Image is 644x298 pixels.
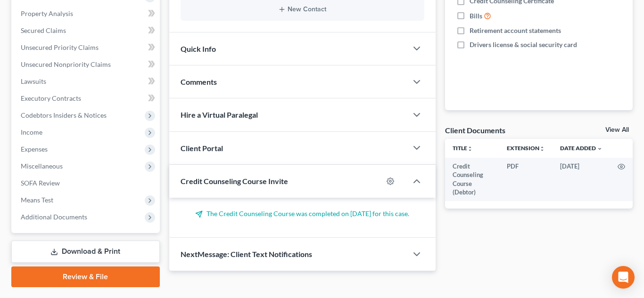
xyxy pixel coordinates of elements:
[21,128,42,136] span: Income
[188,6,417,13] button: New Contact
[181,177,288,185] span: Credit Counseling Course Invite
[13,90,160,107] a: Executory Contracts
[21,213,87,221] span: Additional Documents
[11,241,160,263] a: Download & Print
[612,266,635,289] div: Open Intercom Messenger
[470,40,577,49] span: Drivers license & social security card
[21,94,81,102] span: Executory Contracts
[21,43,99,51] span: Unsecured Priority Claims
[181,44,216,53] span: Quick Info
[467,146,473,152] i: unfold_more
[560,145,603,152] a: Date Added expand_more
[21,9,73,17] span: Property Analysis
[21,111,107,119] span: Codebtors Insiders & Notices
[181,77,217,86] span: Comments
[507,145,545,152] a: Extensionunfold_more
[470,11,482,21] span: Bills
[13,22,160,39] a: Secured Claims
[21,26,66,34] span: Secured Claims
[181,144,223,153] span: Client Portal
[21,60,111,68] span: Unsecured Nonpriority Claims
[181,110,258,119] span: Hire a Virtual Paralegal
[539,146,545,152] i: unfold_more
[11,266,160,287] a: Review & File
[13,175,160,192] a: SOFA Review
[21,179,60,187] span: SOFA Review
[21,77,46,85] span: Lawsuits
[597,146,603,152] i: expand_more
[470,26,561,35] span: Retirement account statements
[553,158,610,201] td: [DATE]
[181,209,424,218] p: The Credit Counseling Course was completed on [DATE] for this case.
[181,250,312,258] span: NextMessage: Client Text Notifications
[21,196,53,204] span: Means Test
[13,39,160,56] a: Unsecured Priority Claims
[445,158,499,201] td: Credit Counseling Course (Debtor)
[499,158,553,201] td: PDF
[21,162,63,170] span: Miscellaneous
[13,73,160,90] a: Lawsuits
[13,56,160,73] a: Unsecured Nonpriority Claims
[453,145,473,152] a: Titleunfold_more
[13,5,160,22] a: Property Analysis
[445,125,505,135] div: Client Documents
[21,145,48,153] span: Expenses
[605,127,629,133] a: View All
